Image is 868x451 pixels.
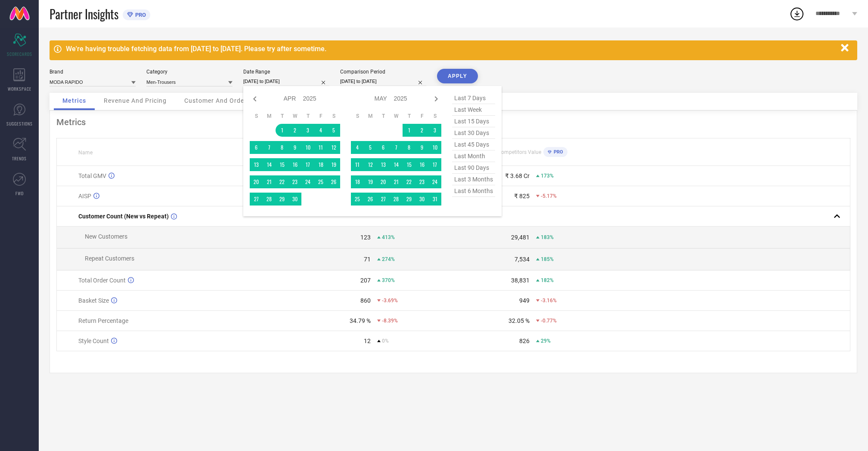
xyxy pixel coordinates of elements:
span: 182% [541,277,554,283]
div: Previous month [250,94,260,104]
input: Select date range [243,77,329,86]
th: Thursday [403,113,415,120]
div: Next month [431,94,441,104]
td: Wed Apr 30 2025 [288,193,301,206]
th: Saturday [327,113,340,120]
td: Mon Apr 07 2025 [263,141,276,154]
td: Thu Apr 10 2025 [301,141,314,154]
td: Sat May 17 2025 [428,158,441,171]
td: Wed May 21 2025 [390,175,403,188]
td: Wed May 07 2025 [390,141,403,154]
span: Total GMV [78,172,106,179]
td: Mon May 05 2025 [364,141,377,154]
span: last 7 days [452,92,495,104]
span: last 6 months [452,185,495,197]
td: Fri May 09 2025 [415,141,428,154]
button: APPLY [437,69,478,83]
td: Sat Apr 12 2025 [327,141,340,154]
span: PRO [552,149,563,155]
span: SCORECARDS [7,51,32,57]
td: Tue May 20 2025 [377,175,390,188]
td: Wed Apr 02 2025 [288,124,301,137]
span: -8.39% [382,318,398,324]
th: Monday [364,113,377,120]
th: Tuesday [276,113,288,120]
td: Mon May 19 2025 [364,175,377,188]
div: 860 [360,297,371,304]
td: Thu May 29 2025 [403,193,415,206]
td: Fri May 02 2025 [415,124,428,137]
span: FWD [15,190,24,196]
span: 185% [541,256,554,262]
div: Metrics [56,117,850,127]
span: last 3 months [452,174,495,185]
span: Name [78,150,93,156]
td: Sun Apr 20 2025 [250,175,263,188]
th: Saturday [428,113,441,120]
th: Thursday [301,113,314,120]
td: Wed Apr 09 2025 [288,141,301,154]
span: -5.17% [541,193,557,199]
td: Fri May 16 2025 [415,158,428,171]
td: Wed Apr 23 2025 [288,175,301,188]
td: Tue May 06 2025 [377,141,390,154]
td: Fri Apr 25 2025 [314,175,327,188]
div: Open download list [789,6,805,21]
div: 38,831 [511,277,530,284]
td: Fri Apr 11 2025 [314,141,327,154]
th: Tuesday [377,113,390,120]
td: Sun Apr 27 2025 [250,193,263,206]
th: Wednesday [390,113,403,120]
span: last 30 days [452,127,495,139]
span: -3.16% [541,298,557,304]
td: Thu May 08 2025 [403,141,415,154]
div: 71 [364,256,371,263]
td: Tue May 13 2025 [377,158,390,171]
input: Select comparison period [340,77,426,86]
div: 7,534 [515,256,530,263]
td: Sun May 25 2025 [351,193,364,206]
td: Thu May 15 2025 [403,158,415,171]
span: Revenue And Pricing [104,97,167,104]
td: Wed May 14 2025 [390,158,403,171]
span: last week [452,104,495,116]
span: last month [452,150,495,162]
span: -0.77% [541,318,557,324]
td: Fri Apr 04 2025 [314,124,327,137]
span: last 90 days [452,162,495,174]
td: Sat May 03 2025 [428,124,441,137]
span: SUGGESTIONS [6,120,33,127]
span: 274% [382,256,395,262]
td: Sun Apr 06 2025 [250,141,263,154]
td: Thu Apr 24 2025 [301,175,314,188]
span: last 15 days [452,116,495,127]
td: Tue Apr 22 2025 [276,175,288,188]
span: Total Order Count [78,277,126,284]
div: Category [146,69,232,75]
div: 123 [360,234,371,241]
span: 29% [541,338,551,344]
td: Thu Apr 03 2025 [301,124,314,137]
div: 826 [519,337,530,344]
span: Return Percentage [78,317,128,324]
span: 413% [382,234,395,240]
div: 29,481 [511,234,530,241]
div: 12 [364,337,371,344]
span: Customer And Orders [184,97,250,104]
span: 173% [541,173,554,179]
td: Mon May 26 2025 [364,193,377,206]
span: 370% [382,277,395,283]
span: Customer Count (New vs Repeat) [78,213,169,220]
span: Competitors Value [498,149,541,155]
td: Fri Apr 18 2025 [314,158,327,171]
span: AISP [78,193,91,199]
span: TRENDS [12,155,27,162]
td: Sun Apr 13 2025 [250,158,263,171]
span: 0% [382,338,389,344]
div: Brand [50,69,136,75]
td: Tue Apr 08 2025 [276,141,288,154]
span: -3.69% [382,298,398,304]
td: Wed May 28 2025 [390,193,403,206]
td: Sat Apr 19 2025 [327,158,340,171]
td: Tue Apr 01 2025 [276,124,288,137]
